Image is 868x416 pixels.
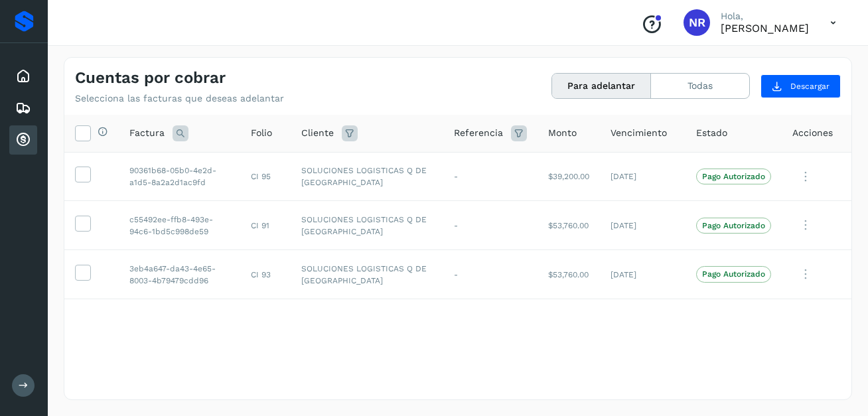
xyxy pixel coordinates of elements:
div: Embarques [9,94,37,123]
td: [DATE] [600,152,686,201]
span: Folio [251,126,272,140]
div: Cuentas por cobrar [9,125,37,155]
span: Vencimiento [611,126,667,140]
span: Factura [129,126,165,140]
span: Estado [696,126,727,140]
h4: Cuentas por cobrar [75,68,226,88]
td: SOLUCIONES LOGISTICAS Q DE [GEOGRAPHIC_DATA] [291,152,443,201]
span: Monto [548,126,577,140]
p: Pago Autorizado [702,172,765,181]
p: Hola, [721,11,809,22]
td: $39,200.00 [538,152,600,201]
td: [DATE] [600,250,686,299]
td: CI 93 [240,250,291,299]
span: Descargar [790,80,830,92]
td: CI 91 [240,201,291,250]
td: [DATE] [600,201,686,250]
p: Selecciona las facturas que deseas adelantar [75,93,284,104]
td: CI 95 [240,152,291,201]
div: Inicio [9,62,37,91]
td: SOLUCIONES LOGISTICAS Q DE [GEOGRAPHIC_DATA] [291,201,443,250]
p: Pago Autorizado [702,269,765,279]
p: Pago Autorizado [702,221,765,230]
button: Todas [651,74,749,98]
span: Acciones [792,126,833,140]
button: Descargar [760,74,841,98]
td: c55492ee-ffb8-493e-94c6-1bd5c998de59 [119,201,240,250]
td: - [443,201,538,250]
td: 90361b68-05b0-4e2d-a1d5-8a2a2d1ac9fd [119,152,240,201]
span: Referencia [454,126,503,140]
p: Norberto Rafael Higareda Contreras [721,22,809,35]
td: $53,760.00 [538,250,600,299]
td: 3eb4a647-da43-4e65-8003-4b79479cdd96 [119,250,240,299]
td: - [443,152,538,201]
span: Cliente [301,126,334,140]
td: - [443,250,538,299]
td: SOLUCIONES LOGISTICAS Q DE [GEOGRAPHIC_DATA] [291,250,443,299]
button: Para adelantar [552,74,651,98]
td: $53,760.00 [538,201,600,250]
